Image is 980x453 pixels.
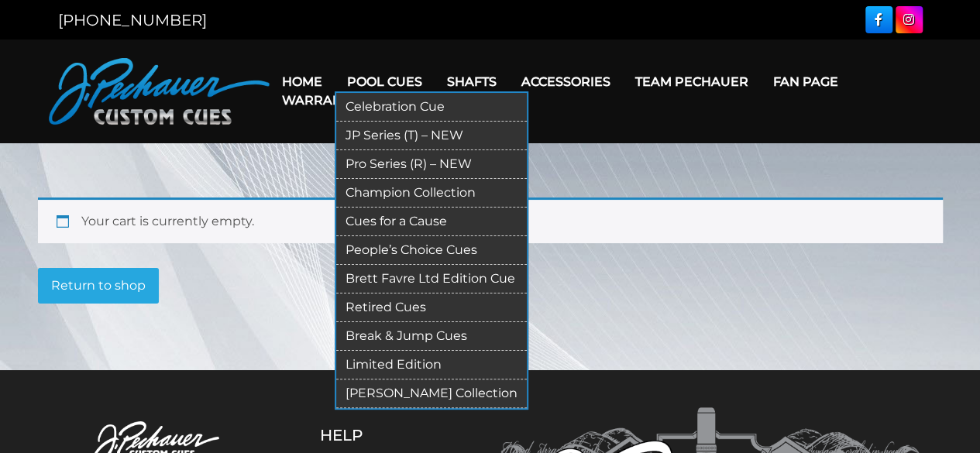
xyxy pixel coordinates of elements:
h5: Help [320,426,440,444]
a: Brett Favre Ltd Edition Cue [336,265,527,293]
a: Limited Edition [336,351,527,379]
a: Pro Series (R) – NEW [336,150,527,179]
a: Pool Cues [335,62,435,101]
a: Fan Page [761,62,851,101]
a: Accessories [509,62,623,101]
a: [PERSON_NAME] Collection [336,379,527,408]
a: Champion Collection [336,179,527,208]
div: Your cart is currently empty. [38,197,943,243]
a: Break & Jump Cues [336,322,527,351]
a: People’s Choice Cues [336,236,527,265]
a: Warranty [270,81,370,120]
a: Home [270,62,335,101]
a: Team Pechauer [623,62,761,101]
img: Pechauer Custom Cues [49,58,270,125]
a: Cart [370,81,428,120]
a: Retired Cues [336,293,527,322]
a: JP Series (T) – NEW [336,122,527,150]
a: [PHONE_NUMBER] [58,11,207,29]
a: Cues for a Cause [336,208,527,236]
a: Shafts [435,62,509,101]
a: Celebration Cue [336,93,527,122]
a: Return to shop [38,268,159,304]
